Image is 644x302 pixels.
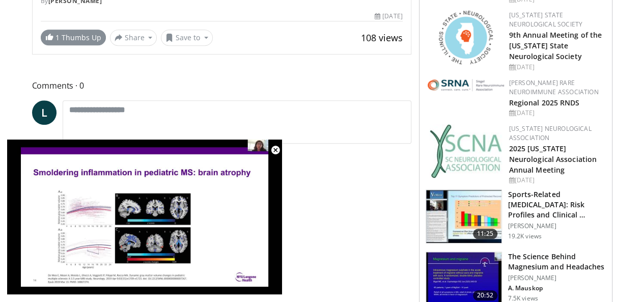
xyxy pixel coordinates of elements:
[110,30,157,46] button: Share
[426,190,501,243] img: 08afef1c-1772-4843-bab8-5d66fc7c83cc.150x105_q85_crop-smart_upscale.jpg
[361,32,403,44] span: 108 views
[426,189,606,243] a: 11:25 Sports-Related [MEDICAL_DATA]: Risk Profiles and Clinical … [PERSON_NAME] 19.2K views
[509,98,580,107] a: Regional 2025 RNDS
[473,229,497,239] span: 11:25
[509,144,597,175] a: 2025 [US_STATE] Neurological Association Annual Meeting
[508,274,606,282] p: [PERSON_NAME]
[509,176,604,185] div: [DATE]
[32,100,57,125] a: L
[265,140,286,161] button: Close
[430,124,502,178] img: b123db18-9392-45ae-ad1d-42c3758a27aa.jpg.150x105_q85_autocrop_double_scale_upscale_version-0.2.jpg
[509,78,599,96] a: [PERSON_NAME] Rare Neuroimmune Association
[509,124,592,142] a: [US_STATE] Neurological Association
[508,252,606,272] h3: The Science Behind Magnesium and Headaches
[161,30,213,46] button: Save to
[428,79,504,91] img: 3a0c5742-cb9f-4fe5-83cd-25b150cf6f93.png.150x105_q85_autocrop_double_scale_upscale_version-0.2.png
[509,63,604,72] div: [DATE]
[508,222,606,230] p: [PERSON_NAME]
[375,12,402,21] div: [DATE]
[509,108,604,118] div: [DATE]
[509,11,582,29] a: [US_STATE] State Neurological Society
[7,140,282,295] video-js: Video Player
[509,30,602,61] a: 9th Annual Meeting of the [US_STATE] State Neurological Society
[473,290,497,300] span: 20:52
[508,189,606,220] h3: Sports-Related [MEDICAL_DATA]: Risk Profiles and Clinical …
[55,33,60,42] span: 1
[508,284,606,292] p: A. Mauskop
[41,30,106,45] a: 1 Thumbs Up
[439,11,493,64] img: 71a8b48c-8850-4916-bbdd-e2f3ccf11ef9.png.150x105_q85_autocrop_double_scale_upscale_version-0.2.png
[32,79,411,92] span: Comments 0
[508,232,542,240] p: 19.2K views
